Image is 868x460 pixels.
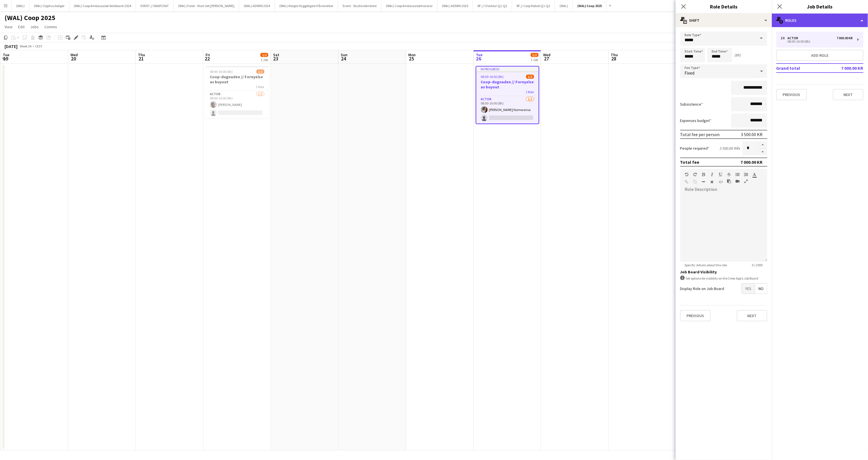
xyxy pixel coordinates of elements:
[70,52,78,57] span: Wed
[210,69,233,74] span: 08:00-16:00 (8h)
[526,90,534,94] span: 1 Role
[719,172,723,177] button: Underline
[381,0,437,11] button: (WAL) Coop Ambassadørhonorar
[543,55,551,62] span: 27
[19,44,33,48] span: Week 34
[833,89,863,100] button: Next
[273,52,279,57] span: Sat
[437,0,473,11] button: (WAL) ADMIN 2025
[680,146,710,151] label: People required
[5,14,55,22] h1: (WAL) Coop 2025
[710,180,714,184] button: Clear Formatting
[676,3,772,10] h3: Role Details
[136,0,174,11] button: EVENT // SNAPCHAT
[573,0,607,11] button: (WAL) Coop 2025
[476,66,539,124] app-job-card: In progress08:00-16:00 (8h)1/2Coop-dugnaden // Fornyelse av buyout1 RoleActor1/208:00-16:00 (8h)[...
[735,53,741,58] div: (8h)
[2,55,9,62] span: 19
[772,3,868,10] h3: Job Details
[772,14,868,27] div: Roles
[256,69,264,74] span: 1/2
[12,0,29,11] button: (WAL)
[828,64,863,73] td: 7 000.00 KR
[206,66,269,118] app-job-card: 08:00-16:00 (8h)1/2Coop-dugnaden // Fornyelse av buyout1 RoleActor1/208:00-16:00 (8h)[PERSON_NAME]
[727,179,731,184] button: Paste as plain text
[741,132,763,137] div: 3 500.00 KR
[744,172,748,177] button: Ordered List
[2,23,15,30] a: View
[680,310,711,321] button: Previous
[526,75,534,79] span: 1/2
[676,14,772,27] div: Shift
[206,74,269,84] h3: Coop-dugnaden // Fornyelse av buyout
[338,0,381,11] button: Event - Studio teknikere
[481,75,504,79] span: 08:00-16:00 (8h)
[476,52,483,57] span: Tue
[680,102,703,107] label: Subsistence
[340,55,347,62] span: 24
[138,52,145,57] span: Thu
[680,269,767,274] h3: Job Board Visibility
[275,0,338,11] button: (WAL) Norges Hyggeligste Håndverker
[702,172,706,177] button: Bold
[42,23,59,30] a: Comms
[206,91,269,118] app-card-role: Actor1/208:00-16:00 (8h)[PERSON_NAME]
[781,40,853,43] div: 08:00-16:00 (8h)
[685,70,695,76] span: Fixed
[776,50,863,61] button: Add role
[341,52,347,57] span: Sun
[29,0,69,11] button: (WAL) Opphus boliger
[727,172,731,177] button: Strikethrough
[531,53,539,57] span: 1/2
[531,58,538,62] div: 1 Job
[35,44,42,48] div: CEST
[3,52,9,57] span: Tue
[776,64,828,73] td: Grand total
[543,52,551,57] span: Wed
[5,43,18,49] div: [DATE]
[788,36,801,40] div: Actor
[407,55,416,62] span: 25
[16,23,27,30] a: Edit
[476,79,539,90] h3: Coop-dugnaden // Fornyelse av buyout
[174,0,239,11] button: (WAL) Fresh - Klart det [PERSON_NAME]
[736,172,740,177] button: Unordered List
[473,0,512,11] button: RF // Cheddar Q1-Q2
[137,55,145,62] span: 21
[719,180,723,184] button: HTML Code
[837,36,853,40] div: 7 000.00 KR
[742,284,755,294] span: Yes
[260,53,268,57] span: 1/2
[753,172,757,177] button: Text Color
[261,58,268,62] div: 1 Job
[408,52,416,57] span: Mon
[758,141,767,149] button: Increase
[680,276,767,281] div: Set options for visibility on the Crew App’s Job Board
[18,24,25,29] span: Edit
[744,179,748,184] button: Fullscreen
[475,55,483,62] span: 26
[239,0,275,11] button: (WAL) ADMIN 2024
[256,85,264,89] span: 1 Role
[272,55,279,62] span: 23
[206,52,210,57] span: Fri
[611,52,618,57] span: Thu
[44,24,57,29] span: Comms
[720,146,740,151] div: 3 500.00 KR x
[476,96,539,123] app-card-role: Actor1/208:00-16:00 (8h)[PERSON_NAME] Namwansa
[512,0,555,11] button: RF // Coop Kebab Q1-Q2
[737,310,767,321] button: Next
[70,55,78,62] span: 20
[693,172,697,177] button: Redo
[69,0,136,11] button: (WAL) Coop Ambassadør bildebank 2024
[758,149,767,156] button: Decrease
[776,89,807,100] button: Previous
[476,67,539,71] div: In progress
[710,172,714,177] button: Italic
[748,263,767,267] span: 0 / 2000
[685,172,689,177] button: Undo
[680,118,712,123] label: Expenses budget
[736,179,740,184] button: Insert video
